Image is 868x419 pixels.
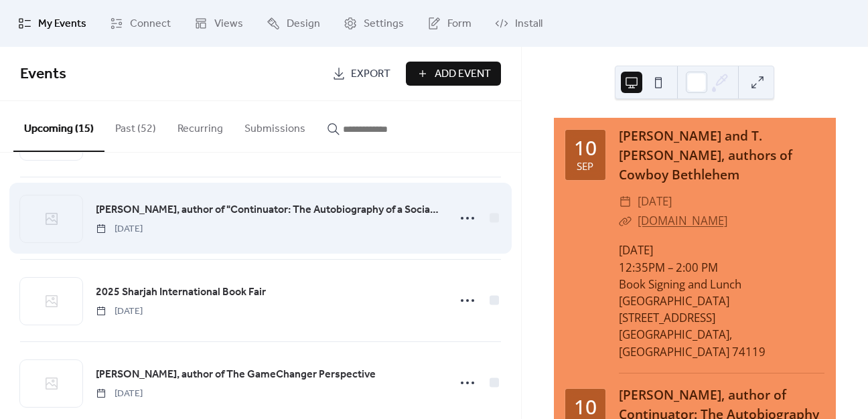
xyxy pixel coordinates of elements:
[13,101,104,152] button: Upcoming (15)
[38,16,86,32] span: My Events
[130,16,171,32] span: Connect
[167,101,234,151] button: Recurring
[574,138,597,158] div: 10
[96,366,376,384] a: [PERSON_NAME], author of The GameChanger Perspective
[638,192,672,212] span: [DATE]
[577,161,593,171] div: Sep
[8,5,96,41] a: My Events
[638,213,727,228] a: [DOMAIN_NAME]
[20,60,66,89] span: Events
[104,101,167,151] button: Past (52)
[96,202,440,218] span: [PERSON_NAME], author of "Continuator: The Autobiography of a Socially-Conscious, Cosmopolitan Co...
[447,16,472,32] span: Form
[406,62,501,86] button: Add Event
[96,284,266,301] span: 2025 Sharjah International Book Fair
[96,222,143,236] span: [DATE]
[214,16,243,32] span: Views
[485,5,553,41] a: Install
[619,192,632,212] div: ​
[322,62,401,86] a: Export
[96,367,376,383] span: [PERSON_NAME], author of The GameChanger Perspective
[574,397,597,417] div: 10
[619,242,824,359] div: [DATE] 12:35PM – 2:00 PM Book Signing and Lunch [GEOGRAPHIC_DATA] [STREET_ADDRESS] [GEOGRAPHIC_DA...
[96,305,143,319] span: [DATE]
[619,212,632,231] div: ​
[619,127,792,183] a: [PERSON_NAME] and T. [PERSON_NAME], authors of Cowboy Bethlehem
[257,5,330,41] a: Design
[435,66,491,82] span: Add Event
[364,16,404,32] span: Settings
[234,101,316,151] button: Submissions
[515,16,542,32] span: Install
[351,66,390,82] span: Export
[287,16,320,32] span: Design
[96,201,440,219] a: [PERSON_NAME], author of "Continuator: The Autobiography of a Socially-Conscious, Cosmopolitan Co...
[96,387,143,401] span: [DATE]
[417,5,482,41] a: Form
[334,5,414,41] a: Settings
[184,5,253,41] a: Views
[96,284,266,301] a: 2025 Sharjah International Book Fair
[100,5,181,41] a: Connect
